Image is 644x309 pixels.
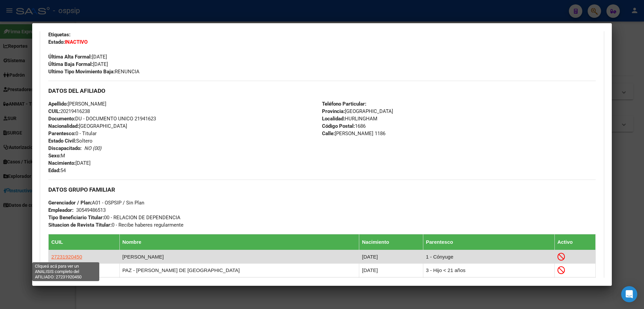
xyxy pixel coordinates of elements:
strong: Apellido: [48,101,68,107]
strong: Teléfono Particular: [322,101,366,107]
span: [DATE] [48,61,108,67]
th: CUIL [49,234,120,250]
h3: DATOS DEL AFILIADO [48,87,596,94]
strong: Documento: [48,116,75,122]
td: PAZ - [PERSON_NAME] DE [GEOGRAPHIC_DATA] [119,264,359,277]
strong: INACTIVO [65,39,88,45]
span: 27231920450 [51,254,82,260]
span: RENUNCIA [48,69,140,75]
span: [GEOGRAPHIC_DATA] [322,108,393,114]
i: NO (00) [84,145,101,151]
h3: DATOS GRUPO FAMILIAR [48,186,596,193]
strong: Nacimiento: [48,160,75,166]
strong: Última Baja Formal: [48,61,93,67]
strong: Provincia: [322,108,345,114]
strong: Sexo: [48,153,61,159]
td: [DATE] [359,264,423,277]
span: 00 - RELACION DE DEPENDENCIA [48,215,180,221]
td: 3 - Hijo < 21 años [423,264,554,277]
strong: Discapacitado: [48,145,82,151]
span: HURLINGHAM [322,116,377,122]
span: 20219416238 [48,108,90,114]
th: Parentesco [423,234,554,250]
th: Nacimiento [359,234,423,250]
span: 1686 [322,123,366,129]
strong: Última Alta Formal: [48,54,92,60]
strong: Edad: [48,167,60,173]
th: Nombre [119,234,359,250]
strong: Ultimo Tipo Movimiento Baja: [48,69,115,75]
span: [PERSON_NAME] [48,101,106,107]
span: Soltero [48,138,93,144]
div: 30549486513 [76,206,106,214]
strong: Localidad: [322,116,345,122]
td: [DATE] [359,277,423,291]
span: [DATE] [48,160,91,166]
span: [PERSON_NAME] 1186 [322,130,385,137]
span: 54 [48,167,66,173]
strong: Situacion de Revista Titular: [48,222,112,228]
td: 1 - Cónyuge [423,250,554,264]
span: A01 - OSPSIP / Sin Plan [48,200,144,206]
strong: Etiquetas: [48,32,70,38]
strong: Estado: [48,39,65,45]
span: [DATE] [48,54,107,60]
strong: Gerenciador / Plan: [48,200,92,206]
strong: Parentesco: [48,130,75,137]
span: M [48,153,65,159]
span: DU - DOCUMENTO UNICO 21941623 [48,116,156,122]
td: 4 - Hijo e/ 21-25 estudiando [423,277,554,291]
div: Open Intercom Messenger [621,286,637,302]
strong: Calle: [322,130,335,137]
strong: Tipo Beneficiario Titular: [48,215,104,221]
span: [GEOGRAPHIC_DATA] [48,123,127,129]
span: 0 - Recibe haberes regularmente [48,222,183,228]
td: [PERSON_NAME] [119,277,359,291]
td: [PERSON_NAME] [119,250,359,264]
strong: Nacionalidad: [48,123,79,129]
strong: Empleador: [48,207,73,213]
strong: CUIL: [48,108,60,114]
th: Activo [554,234,595,250]
td: [DATE] [359,250,423,264]
strong: Estado Civil: [48,138,76,144]
span: 27459218969 [51,267,82,273]
span: 0 - Titular [48,130,97,137]
strong: Código Postal: [322,123,355,129]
